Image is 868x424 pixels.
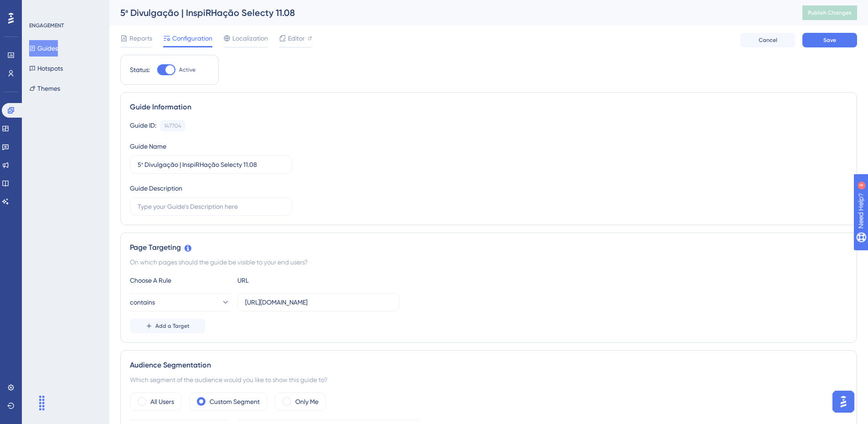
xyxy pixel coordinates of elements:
[172,33,212,44] span: Configuration
[245,297,392,307] input: yourwebsite.com/path
[802,33,857,47] button: Save
[130,297,155,308] span: contains
[130,319,205,333] button: Add a Target
[29,40,58,57] button: Guides
[29,80,60,97] button: Themes
[130,141,166,152] div: Guide Name
[295,396,318,407] label: Only Me
[130,64,150,75] div: Status:
[232,33,268,44] span: Localization
[138,202,284,212] input: Type your Guide’s Description here
[138,160,284,170] input: Type your Guide’s Name here
[130,293,230,311] button: contains
[130,102,847,113] div: Guide Information
[29,22,64,29] div: ENGAGEMENT
[130,257,847,268] div: On which pages should the guide be visible to your end users?
[808,9,852,16] span: Publish Changes
[740,33,795,47] button: Cancel
[210,396,260,407] label: Custom Segment
[130,242,847,253] div: Page Targeting
[130,120,156,132] div: Guide ID:
[63,5,66,12] div: 4
[830,388,857,415] iframe: UserGuiding AI Assistant Launcher
[29,60,63,77] button: Hotspots
[802,5,857,20] button: Publish Changes
[164,122,181,129] div: 147704
[237,275,338,286] div: URL
[759,36,777,44] span: Cancel
[130,360,847,371] div: Audience Segmentation
[155,322,190,330] span: Add a Target
[823,36,836,44] span: Save
[21,2,57,13] span: Need Help?
[288,33,305,44] span: Editor
[120,6,780,19] div: 5ª Divulgação | InspiRHação Selecty 11.08
[179,66,195,73] span: Active
[150,396,174,407] label: All Users
[130,275,230,286] div: Choose A Rule
[130,183,182,194] div: Guide Description
[130,374,847,385] div: Which segment of the audience would you like to show this guide to?
[129,33,152,44] span: Reports
[35,389,49,417] div: Arrastar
